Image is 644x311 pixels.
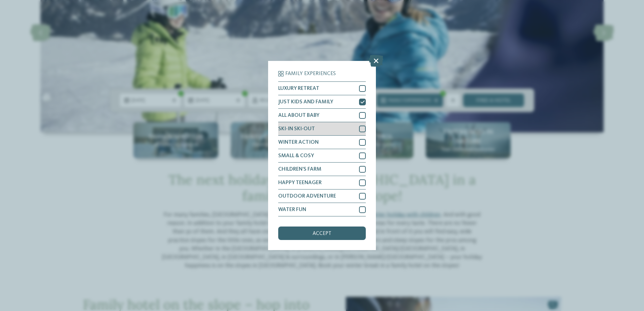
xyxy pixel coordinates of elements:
span: HAPPY TEENAGER [278,180,322,185]
span: ALL ABOUT BABY [278,113,319,118]
span: OUTDOOR ADVENTURE [278,194,336,199]
span: LUXURY RETREAT [278,86,319,91]
span: WINTER ACTION [278,140,319,145]
span: accept [313,231,331,236]
span: CHILDREN’S FARM [278,167,321,172]
span: WATER FUN [278,207,306,212]
span: SMALL & COSY [278,153,314,159]
span: JUST KIDS AND FAMILY [278,99,333,105]
span: SKI-IN SKI-OUT [278,126,315,132]
span: Family Experiences [285,71,336,76]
